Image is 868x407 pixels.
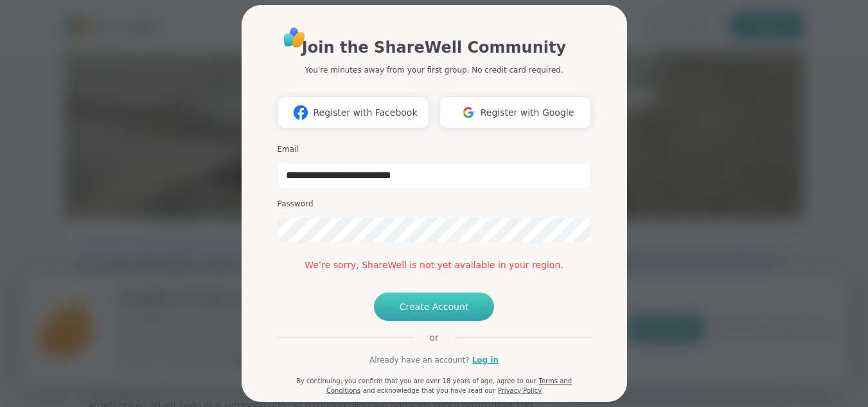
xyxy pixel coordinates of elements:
[374,293,495,321] button: Create Account
[278,258,591,272] div: We’re sorry, ShareWell is not yet available in your region.
[326,377,572,394] a: Terms and Conditions
[439,96,591,129] button: Register with Google
[498,387,542,394] a: Privacy Policy
[278,199,591,210] h3: Password
[456,100,481,124] img: ShareWell Logomark
[313,106,417,120] span: Register with Facebook
[400,300,469,313] span: Create Account
[481,106,574,120] span: Register with Google
[305,64,563,76] p: You're minutes away from your first group. No credit card required.
[280,23,309,52] img: ShareWell Logo
[369,354,470,366] span: Already have an account?
[278,144,591,155] h3: Email
[414,331,454,344] span: or
[363,387,495,394] span: and acknowledge that you have read our
[278,96,429,129] button: Register with Facebook
[302,36,566,59] h1: Join the ShareWell Community
[296,377,536,384] span: By continuing, you confirm that you are over 18 years of age, agree to our
[472,354,499,366] a: Log in
[288,100,313,124] img: ShareWell Logomark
